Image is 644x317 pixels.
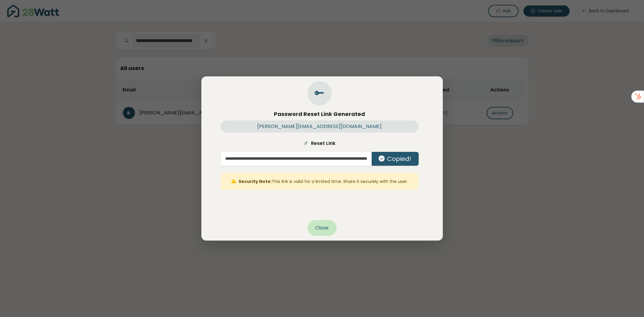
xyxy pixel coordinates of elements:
[308,220,337,236] button: Close
[239,178,408,184] small: This link is valid for a limited time. Share it securely with the user.
[372,152,419,166] button: Copied!
[221,110,419,118] h5: Password Reset Link Generated
[239,178,272,184] strong: Security Note:
[221,120,419,133] div: [PERSON_NAME][EMAIL_ADDRESS][DOMAIN_NAME]
[221,140,419,147] label: Reset Link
